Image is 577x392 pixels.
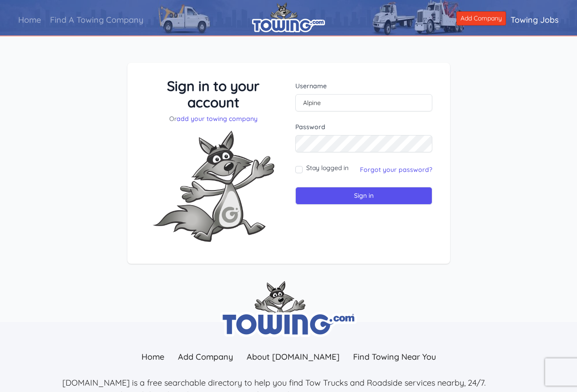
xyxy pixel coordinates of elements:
img: logo.png [252,2,325,32]
a: Find A Towing Company [46,7,148,33]
label: Password [295,122,432,131]
a: Add Company [171,347,240,367]
a: Forgot your password? [360,166,432,174]
a: add your towing company [177,115,258,123]
h3: Sign in to your account [145,78,282,111]
a: Add Company [456,11,506,25]
img: towing [220,281,357,337]
label: Username [295,81,432,90]
label: Stay logged in [306,163,349,172]
a: Home [14,7,46,33]
a: About [DOMAIN_NAME] [240,347,346,367]
a: Home [135,347,171,367]
a: Towing Jobs [506,7,563,33]
a: Find Towing Near You [346,347,443,367]
input: Sign in [295,187,432,205]
p: Or [145,114,282,123]
img: Fox-Excited.png [145,123,282,249]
